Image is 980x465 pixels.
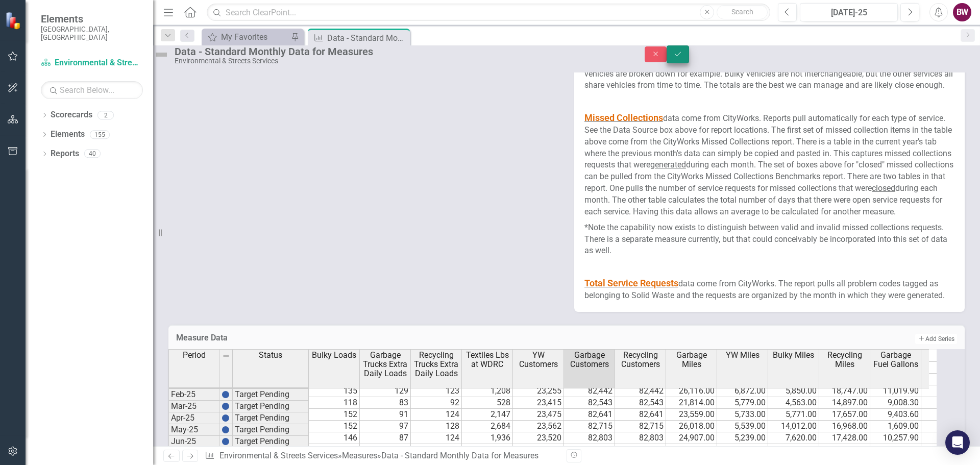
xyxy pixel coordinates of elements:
[870,385,921,397] td: 11,019.90
[870,444,921,456] td: 10,292.40
[153,46,169,63] img: Not Defined
[800,3,898,21] button: [DATE]-25
[233,436,309,448] td: Target Pending
[564,409,615,421] td: 82,641
[41,25,143,42] small: [GEOGRAPHIC_DATA], [GEOGRAPHIC_DATA]
[462,385,513,397] td: 1,208
[219,451,338,460] a: Environmental & Streets Services
[462,409,513,421] td: 2,147
[584,109,954,220] p: data come from CityWorks. Reports pull automatically for each type of service. See the Data Sourc...
[872,351,919,369] span: Garbage Fuel Gallons
[513,444,564,456] td: 23,501
[615,385,666,397] td: 82,442
[584,220,954,259] p: *Note the capability now exists to distinguish between valid and invalid missed collections reque...
[513,409,564,421] td: 23,475
[309,397,360,409] td: 118
[309,421,360,432] td: 152
[717,432,768,444] td: 5,239.00
[462,444,513,456] td: 1,540
[872,183,895,193] u: closed
[360,432,411,444] td: 87
[717,409,768,421] td: 5,733.00
[360,444,411,456] td: 74
[413,351,459,378] span: Recycling Trucks Extra Daily Loads
[168,401,219,412] td: Mar-25
[51,148,79,160] a: Reports
[97,111,114,119] div: 2
[309,385,360,397] td: 135
[309,444,360,456] td: 155
[259,351,282,360] span: Status
[915,334,957,344] button: Add Series
[41,81,143,99] input: Search Below...
[207,4,770,21] input: Search ClearPoint...
[175,57,624,65] div: Environmental & Streets Services
[953,3,971,21] button: BW
[584,112,663,123] span: Missed Collections
[222,414,230,422] img: BgCOk07PiH71IgAAAABJRU5ErkJggg==
[51,109,92,121] a: Scorecards
[921,444,972,456] td: 2,908.00
[205,450,559,462] div: » »
[819,397,870,409] td: 14,897.00
[666,444,717,456] td: 31,163.00
[584,275,954,302] p: data come from CityWorks. The report pulls all problem codes tagged as belonging to Solid Waste a...
[342,451,377,460] a: Measures
[819,385,870,397] td: 18,747.00
[309,409,360,421] td: 152
[768,444,819,456] td: 6,592.00
[362,351,408,378] span: Garbage Trucks Extra Daily Loads
[411,409,462,421] td: 124
[411,444,462,456] td: 101
[222,426,230,434] img: BgCOk07PiH71IgAAAABJRU5ErkJggg==
[921,397,972,409] td: 2,741.40
[564,432,615,444] td: 82,803
[233,389,309,401] td: Target Pending
[411,397,462,409] td: 92
[564,444,615,456] td: 82,804
[821,351,868,369] span: Recycling Miles
[360,385,411,397] td: 129
[717,5,768,19] button: Search
[870,397,921,409] td: 9,008.30
[921,432,972,444] td: 2,406.60
[773,351,814,360] span: Bulky Miles
[41,57,143,69] a: Environmental & Streets Services
[513,397,564,409] td: 23,415
[309,432,360,444] td: 146
[615,421,666,432] td: 82,715
[312,351,356,360] span: Bulky Loads
[360,397,411,409] td: 83
[222,352,230,360] img: 8DAGhfEEPCf229AAAAAElFTkSuQmCC
[168,436,219,448] td: Jun-25
[717,444,768,456] td: 6,507.00
[921,421,972,432] td: 1,609.00
[411,421,462,432] td: 128
[731,8,753,16] span: Search
[717,421,768,432] td: 5,539.00
[819,444,870,456] td: 18,302.00
[513,385,564,397] td: 23,255
[615,444,666,456] td: 82,804
[819,421,870,432] td: 16,968.00
[768,432,819,444] td: 7,620.00
[666,385,717,397] td: 26,116.00
[233,412,309,424] td: Target Pending
[564,421,615,432] td: 82,715
[666,421,717,432] td: 26,018.00
[462,432,513,444] td: 1,936
[462,421,513,432] td: 2,684
[923,351,970,369] span: YW Fuel Gallons
[650,160,686,169] u: generated
[717,397,768,409] td: 5,779.00
[870,409,921,421] td: 9,403.60
[666,397,717,409] td: 21,814.00
[233,424,309,436] td: Target Pending
[617,351,664,369] span: Recycling Customers
[221,31,288,43] div: My Favorites
[615,397,666,409] td: 82,543
[513,421,564,432] td: 23,562
[168,412,219,424] td: Apr-25
[462,397,513,409] td: 528
[168,424,219,436] td: May-25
